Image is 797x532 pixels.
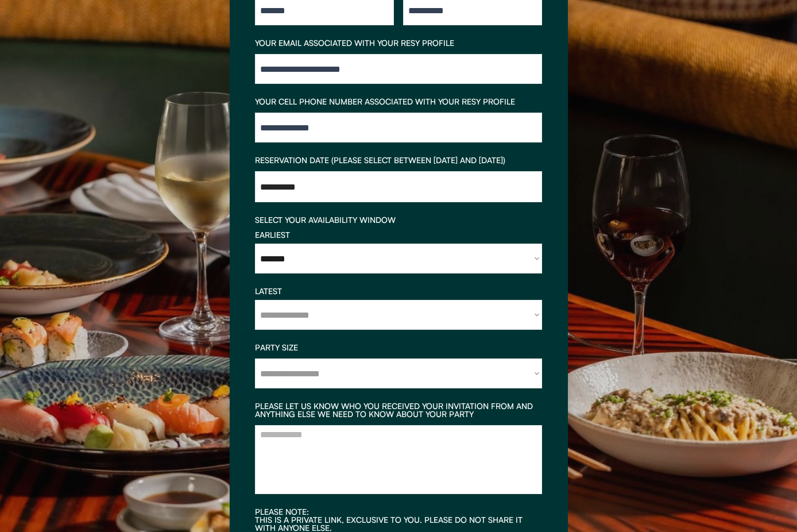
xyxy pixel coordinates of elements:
div: YOUR CELL PHONE NUMBER ASSOCIATED WITH YOUR RESY PROFILE [255,98,542,106]
div: PLEASE NOTE: THIS IS A PRIVATE LINK, EXCLUSIVE TO YOU. PLEASE DO NOT SHARE IT WITH ANYONE ELSE. [255,508,542,532]
div: YOUR EMAIL ASSOCIATED WITH YOUR RESY PROFILE [255,39,542,47]
div: EARLIEST [255,231,542,239]
div: LATEST [255,287,542,295]
div: PARTY SIZE [255,344,542,352]
div: RESERVATION DATE (PLEASE SELECT BETWEEN [DATE] AND [DATE]) [255,156,542,164]
div: SELECT YOUR AVAILABILITY WINDOW [255,216,542,224]
div: PLEASE LET US KNOW WHO YOU RECEIVED YOUR INVITATION FROM AND ANYTHING ELSE WE NEED TO KNOW ABOUT ... [255,402,542,418]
